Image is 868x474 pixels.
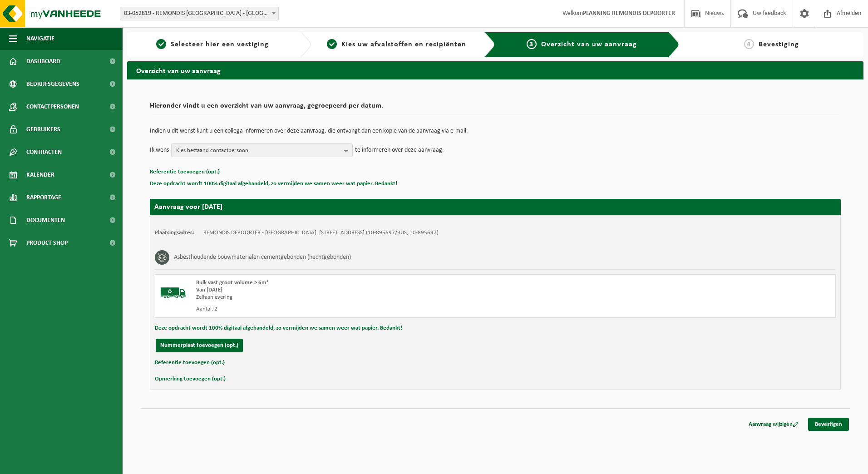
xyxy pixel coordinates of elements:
[150,178,397,190] button: Deze opdracht wordt 100% digitaal afgehandeld, zo vermijden we samen weer wat papier. Bedankt!
[156,39,166,49] span: 1
[150,102,841,114] h2: Hieronder vindt u een overzicht van uw aanvraag, gegroepeerd per datum.
[150,128,841,134] p: Indien u dit wenst kunt u een collega informeren over deze aanvraag, die ontvangt dan een kopie v...
[196,280,268,286] span: Bulk vast groot volume > 6m³
[327,39,337,49] span: 2
[583,10,675,17] strong: PLANNING REMONDIS DEPOORTER
[156,339,243,352] button: Nummerplaat toevoegen (opt.)
[154,203,222,211] strong: Aanvraag voor [DATE]
[155,230,194,236] strong: Plaatsingsadres:
[155,357,225,369] button: Referentie toevoegen (opt.)
[196,294,532,301] div: Zelfaanlevering
[759,41,799,48] span: Bevestiging
[176,144,340,158] span: Kies bestaand contactpersoon
[341,41,466,48] span: Kies uw afvalstoffen en recipiënten
[355,143,444,157] p: te informeren over deze aanvraag.
[744,39,754,49] span: 4
[174,250,351,265] h3: Asbesthoudende bouwmaterialen cementgebonden (hechtgebonden)
[120,7,279,20] span: 03-052819 - REMONDIS WEST-VLAANDEREN - OOSTENDE
[160,279,187,306] img: BL-SO-LV.png
[171,41,269,48] span: Selecteer hier een vestiging
[26,73,79,95] span: Bedrijfsgegevens
[150,166,220,178] button: Referentie toevoegen (opt.)
[171,143,353,157] button: Kies bestaand contactpersoon
[155,373,226,385] button: Opmerking toevoegen (opt.)
[196,287,222,293] strong: Van [DATE]
[26,141,62,163] span: Contracten
[203,229,439,237] td: REMONDIS DEPOORTER - [GEOGRAPHIC_DATA], [STREET_ADDRESS] (10-895697/BUS, 10-895697)
[808,418,849,431] a: Bevestigen
[150,143,169,157] p: Ik wens
[541,41,637,48] span: Overzicht van uw aanvraag
[26,232,68,254] span: Product Shop
[742,418,805,431] a: Aanvraag wijzigen
[26,50,60,73] span: Dashboard
[26,118,60,141] span: Gebruikers
[155,322,402,334] button: Deze opdracht wordt 100% digitaal afgehandeld, zo vermijden we samen weer wat papier. Bedankt!
[26,209,65,232] span: Documenten
[26,27,54,50] span: Navigatie
[26,163,54,186] span: Kalender
[120,7,278,20] span: 03-052819 - REMONDIS WEST-VLAANDEREN - OOSTENDE
[196,306,532,313] div: Aantal: 2
[316,39,478,50] a: 2Kies uw afvalstoffen en recipiënten
[132,39,293,50] a: 1Selecteer hier een vestiging
[26,186,61,209] span: Rapportage
[127,61,863,79] h2: Overzicht van uw aanvraag
[26,95,79,118] span: Contactpersonen
[527,39,537,49] span: 3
